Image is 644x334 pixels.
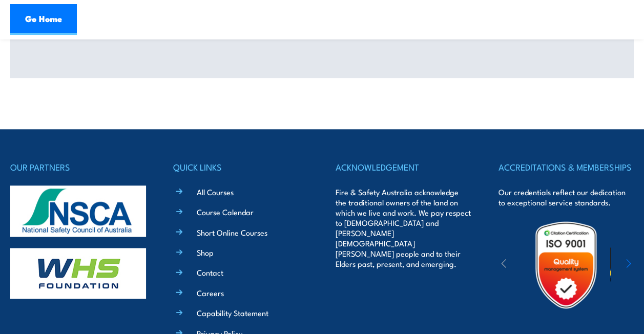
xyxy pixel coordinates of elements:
a: Short Online Courses [197,227,267,238]
h4: ACKNOWLEDGEMENT [336,160,471,174]
h4: OUR PARTNERS [10,160,146,174]
a: Course Calendar [197,206,254,217]
img: nsca-logo-footer [10,185,146,237]
a: Careers [197,287,224,298]
p: Fire & Safety Australia acknowledge the traditional owners of the land on which we live and work.... [336,187,471,269]
h4: QUICK LINKS [173,160,309,174]
a: Go Home [10,4,77,35]
a: Capability Statement [197,307,268,318]
img: whs-logo-footer [10,248,146,299]
h4: ACCREDITATIONS & MEMBERSHIPS [498,160,634,174]
a: All Courses [197,186,234,197]
a: Shop [197,247,214,258]
img: Untitled design (19) [522,220,611,309]
p: Our credentials reflect our dedication to exceptional service standards. [498,187,634,207]
a: Contact [197,267,223,278]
